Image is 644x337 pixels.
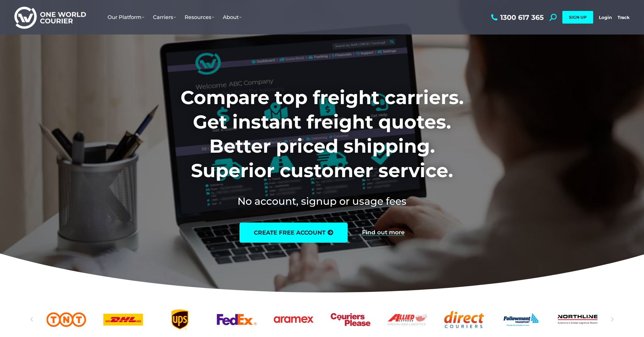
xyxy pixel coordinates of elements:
div: 8 / 25 [388,309,427,330]
h2: No account, signup or usage fees [143,194,502,208]
div: 11 / 25 [558,309,598,330]
span: Carriers [153,14,176,20]
div: 10 / 25 [501,309,541,330]
span: SIGN UP [569,15,586,20]
div: 6 / 25 [274,309,313,330]
img: One World Courier [14,6,86,29]
a: UPS logo [160,309,200,330]
a: Resources [180,8,218,26]
a: 1300 617 365 [490,14,544,21]
span: Resources [185,14,214,20]
span: Our Platform [108,14,144,20]
div: 2 / 25 [47,309,86,330]
a: FedEx logo [217,309,257,330]
a: Direct Couriers logo [444,309,484,330]
a: Couriers Please logo [331,309,370,330]
a: DHl logo [103,309,143,330]
a: Find out more [362,229,405,236]
a: Aramex_logo [274,309,313,330]
a: SIGN UP [562,11,593,24]
a: Our Platform [103,8,149,26]
div: Slides [47,309,598,330]
div: 7 / 25 [331,309,370,330]
div: 4 / 25 [160,309,200,330]
a: About [218,8,246,26]
a: Track [618,15,630,20]
a: Followmont transoirt web logo [501,309,541,330]
a: Login [599,15,612,20]
div: 5 / 25 [217,309,257,330]
a: Carriers [149,8,180,26]
a: Allied Express logo [388,309,427,330]
a: Northline logo [558,309,598,330]
span: About [223,14,241,20]
div: 3 / 25 [103,309,143,330]
a: TNT logo Australian freight company [47,309,86,330]
a: create free account [239,223,348,243]
h1: Compare top freight carriers. Get instant freight quotes. Better priced shipping. Superior custom... [143,85,502,183]
div: 9 / 25 [444,309,484,330]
